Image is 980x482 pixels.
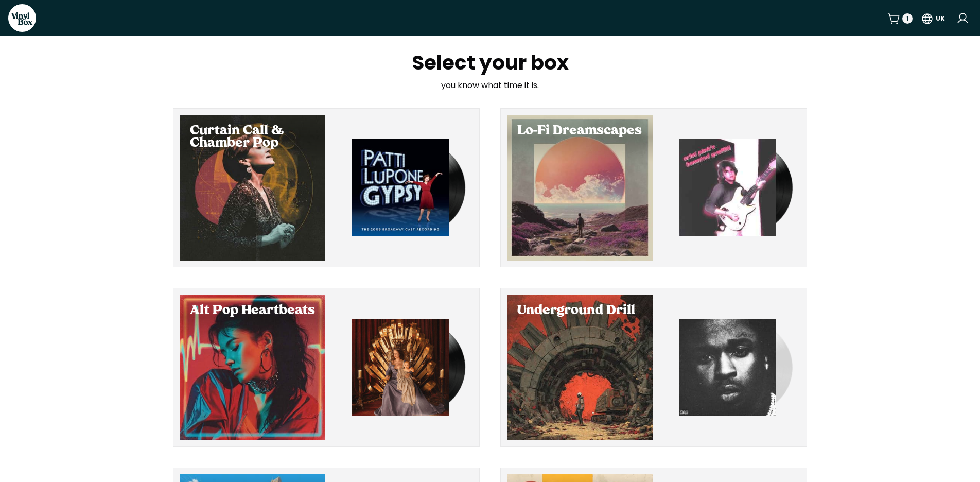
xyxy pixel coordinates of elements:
[190,125,315,150] h2: Curtain Call & Chamber Pop
[517,305,642,317] h2: Underground Drill
[921,9,945,27] button: UK
[352,53,628,73] h1: Select your box
[887,12,913,25] a: 1
[500,108,807,267] button: Select Lo-Fi Dreamscapes
[517,125,642,137] h2: Lo-Fi Dreamscapes
[906,14,909,24] div: 1
[936,14,945,23] div: UK
[180,115,325,261] div: Select Curtain Call & Chamber Pop
[352,79,628,92] p: you know what time it is.
[507,115,653,261] div: Select Lo-Fi Dreamscapes
[180,295,325,440] div: Select Alt Pop Heartbeats
[173,288,480,447] button: Select Alt Pop Heartbeats
[507,295,653,440] div: Select Underground Drill
[190,305,315,317] h2: Alt Pop Heartbeats
[173,108,480,267] button: Select Curtain Call & Chamber Pop
[500,288,807,447] button: Select Underground Drill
